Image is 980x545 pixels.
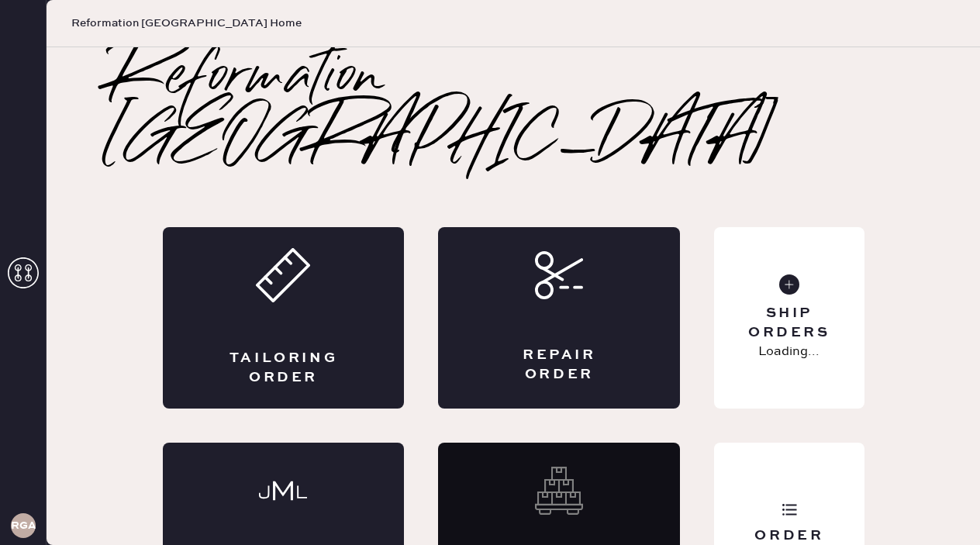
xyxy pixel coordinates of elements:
[225,349,343,388] div: Tailoring Order
[71,16,302,31] span: Reformation [GEOGRAPHIC_DATA] Home
[726,304,851,343] div: Ship Orders
[11,520,36,531] h3: RGA
[758,343,820,361] p: Loading...
[109,47,918,171] h2: Reformation [GEOGRAPHIC_DATA]
[500,346,618,385] div: Repair Order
